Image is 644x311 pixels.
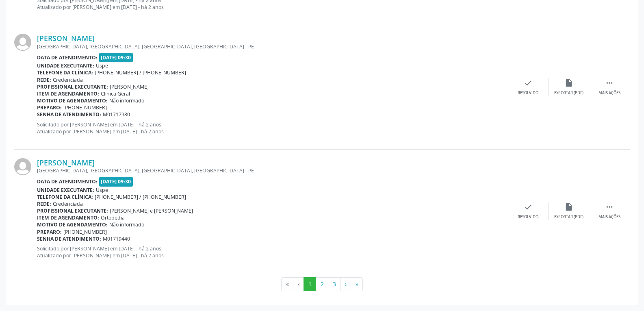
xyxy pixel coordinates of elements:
div: Mais ações [598,90,620,96]
i: check [524,202,533,211]
div: [GEOGRAPHIC_DATA], [GEOGRAPHIC_DATA], [GEOGRAPHIC_DATA], [GEOGRAPHIC_DATA] - PE [37,167,508,174]
span: [DATE] 09:30 [99,177,133,186]
b: Item de agendamento: [37,214,99,221]
img: img [14,34,31,51]
span: [PHONE_NUMBER] / [PHONE_NUMBER] [95,194,186,200]
b: Telefone da clínica: [37,69,93,76]
ul: Pagination [14,277,630,291]
span: Uspe [96,187,108,194]
button: Go to page 3 [328,277,340,291]
span: Ortopedia [101,214,125,221]
b: Senha de atendimento: [37,111,101,118]
span: Não informado [109,221,144,228]
i: insert_drive_file [564,78,573,87]
b: Profissional executante: [37,83,108,90]
span: M01719440 [103,235,130,242]
b: Preparo: [37,104,62,111]
div: [GEOGRAPHIC_DATA], [GEOGRAPHIC_DATA], [GEOGRAPHIC_DATA], [GEOGRAPHIC_DATA] - PE [37,43,508,50]
i: check [524,78,533,87]
a: [PERSON_NAME] [37,34,95,43]
div: Exportar (PDF) [554,90,583,96]
div: Resolvido [518,214,538,220]
span: Clinica Geral [101,90,130,97]
b: Senha de atendimento: [37,235,101,242]
p: Solicitado por [PERSON_NAME] em [DATE] - há 2 anos Atualizado por [PERSON_NAME] em [DATE] - há 2 ... [37,245,508,259]
span: [PHONE_NUMBER] / [PHONE_NUMBER] [95,69,186,76]
span: Credenciada [53,200,83,207]
span: Credenciada [53,76,83,83]
span: Não informado [109,97,144,104]
div: Exportar (PDF) [554,214,583,220]
span: [DATE] 09:30 [99,53,133,62]
span: [PERSON_NAME] e [PERSON_NAME] [110,207,193,214]
div: Resolvido [518,90,538,96]
b: Rede: [37,200,51,207]
p: Solicitado por [PERSON_NAME] em [DATE] - há 2 anos Atualizado por [PERSON_NAME] em [DATE] - há 2 ... [37,121,508,135]
span: M01717980 [103,111,130,118]
b: Motivo de agendamento: [37,221,108,228]
button: Go to page 1 [304,277,316,291]
b: Unidade executante: [37,62,94,69]
b: Data de atendimento: [37,178,98,185]
img: img [14,158,31,175]
div: Mais ações [598,214,620,220]
b: Item de agendamento: [37,90,99,97]
b: Rede: [37,76,51,83]
a: [PERSON_NAME] [37,158,95,167]
button: Go to page 2 [316,277,328,291]
i:  [605,78,614,87]
b: Preparo: [37,228,62,235]
span: [PERSON_NAME] [110,83,149,90]
b: Motivo de agendamento: [37,97,108,104]
b: Telefone da clínica: [37,194,93,200]
span: [PHONE_NUMBER] [63,228,107,235]
b: Unidade executante: [37,187,94,194]
b: Profissional executante: [37,207,108,214]
span: Uspe [96,62,108,69]
i: insert_drive_file [564,202,573,211]
button: Go to next page [340,277,351,291]
b: Data de atendimento: [37,54,98,61]
span: [PHONE_NUMBER] [63,104,107,111]
button: Go to last page [351,277,363,291]
i:  [605,202,614,211]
